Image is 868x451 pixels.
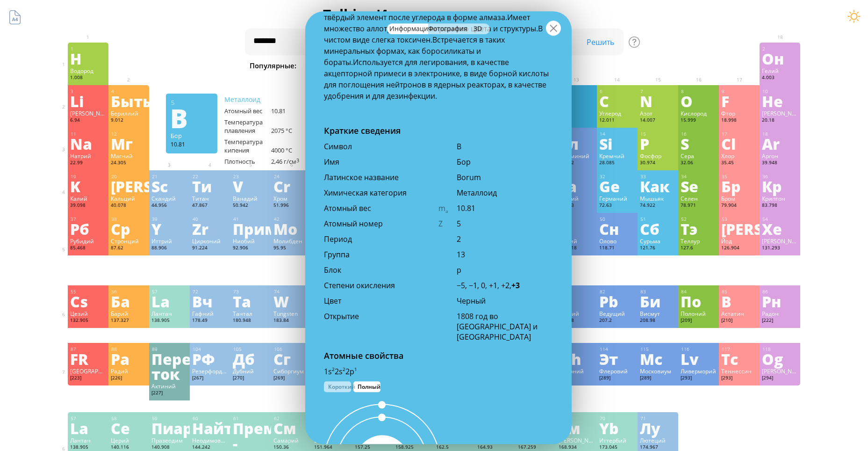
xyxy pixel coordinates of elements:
div: 18.998 [721,117,757,124]
div: 15.999 [681,117,717,124]
ya-tr-span: Температура плавления [224,118,263,135]
ya-tr-span: F [721,90,729,112]
ya-tr-span: Ведущий [599,310,625,317]
ya-tr-span: Tungsten [273,310,298,317]
div: 85.468 [70,245,106,252]
ya-tr-span: В [721,291,732,312]
div: 22 [193,174,228,180]
div: 32.06 [681,160,717,167]
ya-tr-span: B [170,99,188,137]
div: 79.904 [721,202,757,210]
ya-tr-span: [PERSON_NAME] [762,109,806,117]
div: 5 [457,218,553,229]
ya-tr-span: 2075 °C [271,126,292,135]
ya-tr-span: Температура кипения [224,138,263,154]
ya-tr-span: Lv [681,348,699,370]
div: 23 [233,174,269,180]
div: 56 [111,289,147,295]
ya-tr-span: Фотография [428,24,467,33]
div: 35.45 [721,160,757,167]
div: 5 [559,88,595,95]
ya-tr-span: Примечание [233,218,336,240]
ya-tr-span: Краткие сведения [324,125,401,136]
div: 2 [457,234,553,244]
ya-tr-span: Полный [358,383,380,391]
div: 132.905 [70,317,106,325]
ya-tr-span: Углерод [599,109,621,117]
div: 30.974 [640,160,676,167]
ya-tr-span: Дб [233,348,255,370]
ya-tr-span: Мг [111,133,133,154]
ya-tr-span: Тантал [233,310,252,317]
ya-tr-span: РФ [192,348,215,370]
ya-tr-span: Флеровий [599,367,628,375]
div: 5 [171,98,213,107]
ya-tr-span: Лютеций [640,436,666,444]
ya-tr-span: Na [70,133,92,154]
div: 178.49 [192,317,228,325]
ya-tr-span: Sc [151,175,168,197]
ya-tr-span: Эт [599,348,618,370]
ya-tr-span: 2s [335,366,343,377]
div: 53 [722,216,757,222]
ya-tr-span: Сиборгиум [273,367,304,375]
div: 1.008 [70,74,106,82]
div: 34 [681,174,717,180]
ya-tr-span: Степени окисления [324,280,395,291]
ya-tr-span: Ta [233,291,251,312]
ya-tr-span: −5, −1, 0, +1, +2, [457,280,511,291]
ya-tr-span: Самарий [273,436,299,444]
ya-tr-span: Быть [111,90,151,112]
ya-tr-span: 3 [296,157,299,164]
div: 73 [233,289,269,295]
ya-tr-span: V [233,175,243,197]
ya-tr-span: Атомный номер [324,218,383,229]
ya-tr-span: По [681,291,701,312]
div: 183.84 [273,317,309,325]
ya-tr-span: Металлоид [457,188,497,198]
div: 4.003 [762,74,798,82]
ya-tr-span: Хлор [721,152,734,160]
ya-tr-span: Олово [599,237,617,245]
div: 52 [681,216,717,222]
ya-tr-span: 4000 °C [271,146,292,154]
div: 180.948 [233,317,269,325]
div: 20 [111,174,147,180]
div: 131.293 [762,245,798,252]
ya-tr-span: Переменный ток [151,348,257,385]
ya-tr-span: Латинское название [324,172,399,182]
ya-tr-span: W [273,291,289,312]
ya-tr-span: 2p [345,366,354,377]
ya-tr-span: Рб [70,218,89,240]
ya-tr-span: Иттербий [599,436,626,444]
div: 72.63 [599,202,635,210]
div: 15 [640,131,676,137]
ya-tr-span: Группа [324,249,350,260]
ya-tr-span: Кальций [111,195,135,202]
div: 39.948 [762,160,798,167]
ya-tr-span: B [457,141,461,152]
ya-tr-span: Xe [762,218,782,240]
ya-tr-span: Как [640,175,670,197]
div: 9.012 [111,117,147,124]
div: 4 [111,88,147,95]
ya-tr-span: Гафний [192,310,214,317]
ya-tr-span: Кремний [599,152,624,160]
ya-tr-span: Период [324,234,352,244]
div: 83 [640,289,676,295]
ya-tr-span: Празеодим [151,436,183,444]
ya-tr-span: [PERSON_NAME] [70,109,114,117]
div: 38 [111,216,147,222]
ya-tr-span: Радий [111,367,128,375]
div: 51 [640,216,676,222]
ya-tr-span: Атомный вес [224,107,262,115]
div: 33 [640,174,676,180]
ya-tr-span: FR [70,348,88,370]
ya-tr-span: Решить [587,37,614,47]
div: 83.798 [762,202,798,210]
ya-tr-span: +3 [511,280,520,291]
ya-tr-span: Тс [721,348,738,370]
div: 26.982 [559,160,595,167]
div: 81 [559,289,595,295]
div: 12 [111,131,147,137]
